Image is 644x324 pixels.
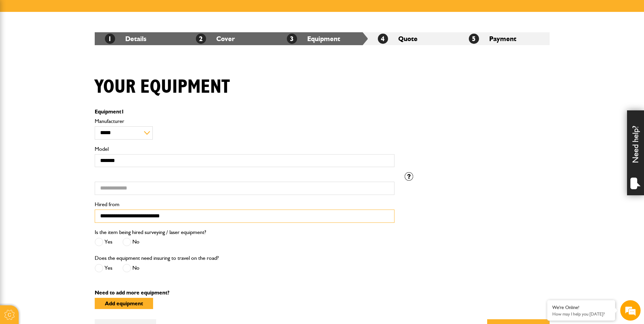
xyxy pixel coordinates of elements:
[95,202,394,207] label: Hired from
[95,230,206,235] label: Is the item being hired surveying / laser equipment?
[95,76,230,98] h1: Your equipment
[105,34,115,44] span: 1
[95,264,112,272] label: Yes
[95,146,394,152] label: Model
[277,32,368,45] li: Equipment
[111,3,128,20] div: Minimize live chat window
[95,109,394,114] p: Equipment
[95,290,550,295] p: Need to add more equipment?
[95,119,394,124] label: Manufacturer
[368,32,459,45] li: Quote
[9,83,124,98] input: Enter your email address
[196,35,235,43] a: 2Cover
[627,110,644,195] div: Need help?
[105,35,146,43] a: 1Details
[552,311,610,317] p: How may I help you today?
[378,34,388,44] span: 4
[552,305,610,310] div: We're Online!
[287,34,297,44] span: 3
[459,32,550,45] li: Payment
[123,264,140,272] label: No
[9,103,124,118] input: Enter your phone number
[95,255,219,261] label: Does the equipment need insuring to travel on the road?
[35,38,114,47] div: Chat with us now
[9,63,124,78] input: Enter your last name
[469,34,479,44] span: 5
[121,108,124,115] span: 1
[9,123,124,203] textarea: Type your message and hit 'Enter'
[95,298,153,309] button: Add equipment
[95,238,112,246] label: Yes
[196,34,206,44] span: 2
[12,38,29,47] img: d_20077148190_company_1631870298795_20077148190
[123,238,140,246] label: No
[92,209,123,218] em: Start Chat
